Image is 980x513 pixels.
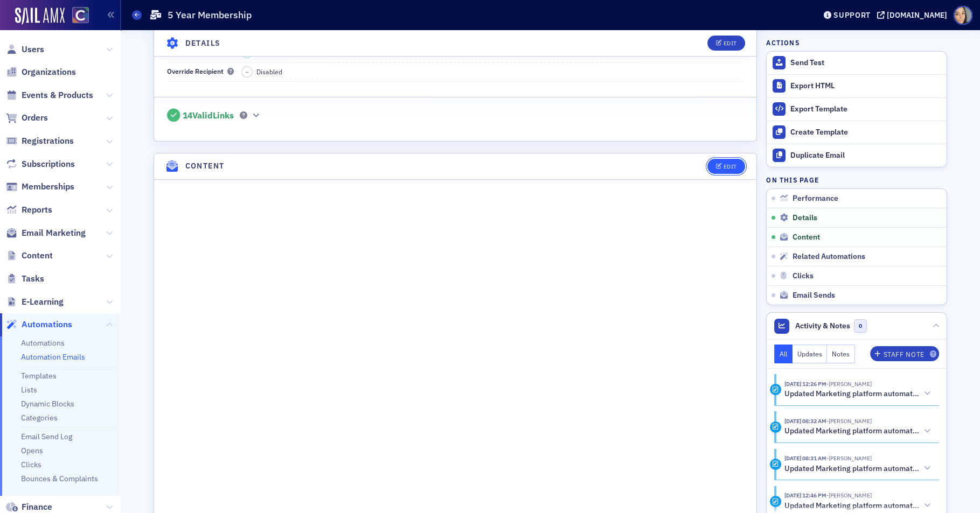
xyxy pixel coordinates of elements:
a: Duplicate Email [767,144,947,167]
button: Edit [707,159,745,174]
div: Activity [770,384,781,395]
span: 14 Valid Links [183,110,234,121]
button: Updated Marketing platform automation email: 5 Year Membership [784,463,932,474]
span: Organizations [22,66,76,78]
button: Notes [827,345,855,363]
h4: Details [185,38,221,49]
span: E-Learning [22,296,64,308]
a: Export Template [767,97,947,121]
h5: Updated Marketing platform automation email: 5 Year Membership [784,426,919,436]
span: 0 [854,319,867,333]
a: Users [6,44,44,55]
div: Create Template [790,128,941,137]
a: Email Marketing [6,227,86,239]
span: Registrations [22,135,74,147]
time: 8/7/2025 12:26 PM [784,380,826,388]
div: Duplicate Email [790,151,941,160]
a: Registrations [6,135,74,147]
span: Events & Products [22,89,93,101]
a: Reports [6,204,52,216]
div: Activity [770,459,781,470]
button: [DOMAIN_NAME] [877,11,951,19]
button: Updates [793,345,828,363]
div: Support [833,10,871,20]
a: Automation Emails [21,352,85,362]
a: Templates [21,371,57,381]
span: Content [793,233,820,242]
div: Export Template [790,104,941,114]
a: Email Send Log [21,432,72,441]
h5: Updated Marketing platform automation email: 5 Year Membership [784,389,919,399]
span: Clicks [793,271,814,281]
div: Activity [770,496,781,507]
span: Katie Foo [826,417,872,425]
a: Dynamic Blocks [21,399,74,409]
a: Opens [21,446,43,455]
h4: On this page [766,175,947,185]
img: SailAMX [15,8,65,25]
button: All [774,345,793,363]
a: Finance [6,501,52,513]
h1: 5 Year Membership [168,9,252,22]
a: Organizations [6,66,76,78]
h4: Actions [766,38,800,47]
div: Export HTML [790,81,941,91]
a: Events & Products [6,89,93,101]
span: Email Sends [793,291,835,300]
span: Related Automations [793,252,865,262]
span: Performance [793,194,838,203]
a: Lists [21,385,37,395]
button: Edit [707,36,745,51]
a: Content [6,250,53,262]
a: Create Template [767,121,947,144]
img: SailAMX [72,7,89,24]
a: Bounces & Complaints [21,474,98,483]
div: Staff Note [884,352,925,357]
button: Send Test [767,52,947,74]
span: – [246,68,249,76]
span: Users [22,44,44,55]
span: Subscriptions [22,158,75,170]
div: Edit [724,40,737,46]
a: View Homepage [65,7,89,25]
span: Katie Foo [826,454,872,462]
time: 7/17/2025 08:31 AM [784,454,826,462]
span: Email Marketing [22,227,86,239]
h4: Content [185,160,225,172]
a: Automations [6,319,72,331]
h5: Updated Marketing platform automation email: 5 Year Membership [784,501,919,511]
button: Updated Marketing platform automation email: 5 Year Membership [784,426,932,437]
a: Orders [6,112,48,124]
span: Katie Foo [826,491,872,499]
span: Orders [22,112,48,124]
div: Edit [724,164,737,170]
span: Reports [22,204,52,216]
span: Automations [22,319,72,331]
span: Memberships [22,181,74,193]
a: Tasks [6,273,44,285]
span: Details [793,213,817,223]
button: Updated Marketing platform automation email: 5 Year Membership [784,500,932,511]
a: Automations [21,338,65,348]
a: Categories [21,413,58,423]
span: Katie Foo [826,380,872,388]
div: Send Test [790,58,941,68]
time: 7/17/2025 08:32 AM [784,417,826,425]
span: Override Recipient [167,67,234,75]
span: Profile [954,6,972,25]
div: Activity [770,421,781,433]
span: Finance [22,501,52,513]
a: E-Learning [6,296,64,308]
span: Content [22,250,53,262]
a: Export HTML [767,74,947,97]
span: Disabled [256,67,282,76]
a: Subscriptions [6,158,75,170]
button: Staff Note [870,346,940,361]
h5: Updated Marketing platform automation email: 5 Year Membership [784,464,919,474]
a: Clicks [21,460,41,469]
button: Updated Marketing platform automation email: 5 Year Membership [784,388,932,399]
a: Memberships [6,181,74,193]
time: 7/16/2025 12:46 PM [784,491,826,499]
span: Activity & Notes [795,320,850,332]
